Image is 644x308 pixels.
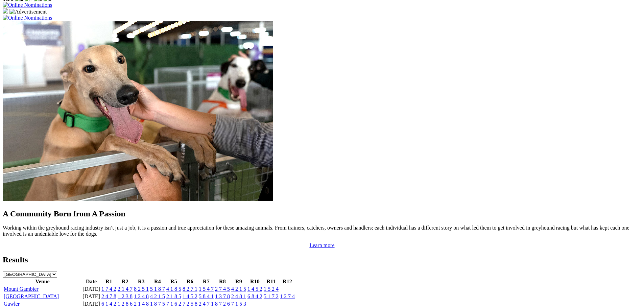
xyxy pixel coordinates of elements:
a: 4 1 8 5 [166,286,181,292]
th: R6 [182,278,198,285]
a: 5 1 7 2 [264,293,279,299]
a: 1 4 5 2 [247,286,262,292]
th: R7 [198,278,214,285]
th: R9 [231,278,246,285]
a: 5 1 8 7 [150,286,165,292]
a: 7 2 5 8 [183,301,197,307]
h2: A Community Born from A Passion [3,209,641,218]
a: 5 8 4 1 [199,293,214,299]
th: R11 [263,278,279,285]
img: 15187_Greyhounds_GreysPlayCentral_Resize_SA_WebsiteBanner_300x115_2025.jpg [3,8,8,14]
img: Advertisement [9,9,47,15]
th: R8 [215,278,230,285]
a: 1 7 4 2 [101,286,116,292]
a: 7 1 5 3 [231,301,246,307]
a: 4 2 1 5 [231,286,246,292]
a: 2 1 4 7 [118,286,133,292]
a: 1 4 5 2 [183,293,197,299]
a: Gawler [4,301,20,307]
td: [DATE] [82,286,100,292]
a: Learn more [309,242,334,248]
th: Date [82,278,100,285]
a: 8 2 7 1 [183,286,197,292]
a: Mount Gambier [4,286,39,292]
a: 2 1 8 5 [166,293,181,299]
a: 1 2 7 4 [280,293,295,299]
a: 1 2 8 6 [118,301,133,307]
p: Working within the greyhound racing industry isn’t just a job, it is a passion and true appreciat... [3,225,641,237]
h2: Results [3,255,641,264]
a: 1 8 7 5 [150,301,165,307]
th: R3 [134,278,149,285]
a: [GEOGRAPHIC_DATA] [4,293,59,299]
a: 2 4 8 1 [231,293,246,299]
td: [DATE] [82,293,100,300]
a: 1 5 4 7 [199,286,214,292]
a: 2 7 4 5 [215,286,230,292]
a: 2 1 4 8 [134,301,149,307]
a: 1 5 2 4 [264,286,279,292]
a: 6 1 4 2 [101,301,116,307]
th: R1 [101,278,117,285]
a: 2 4 7 8 [101,293,116,299]
th: R5 [166,278,182,285]
img: Online Nominations [3,2,52,8]
td: [DATE] [82,301,100,307]
a: 1 2 4 8 [134,293,149,299]
img: Online Nominations [3,15,52,21]
a: 8 7 2 6 [215,301,230,307]
a: 8 2 5 1 [134,286,149,292]
a: 1 3 7 8 [215,293,230,299]
a: 4 2 1 5 [150,293,165,299]
a: 7 1 6 2 [166,301,181,307]
th: R10 [247,278,263,285]
a: 6 8 4 2 [247,293,262,299]
th: Venue [3,278,81,285]
a: 1 2 3 8 [118,293,133,299]
th: R2 [117,278,133,285]
img: Westy_Cropped.jpg [3,21,273,201]
th: R4 [150,278,165,285]
th: R12 [280,278,295,285]
a: 2 4 7 1 [199,301,214,307]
